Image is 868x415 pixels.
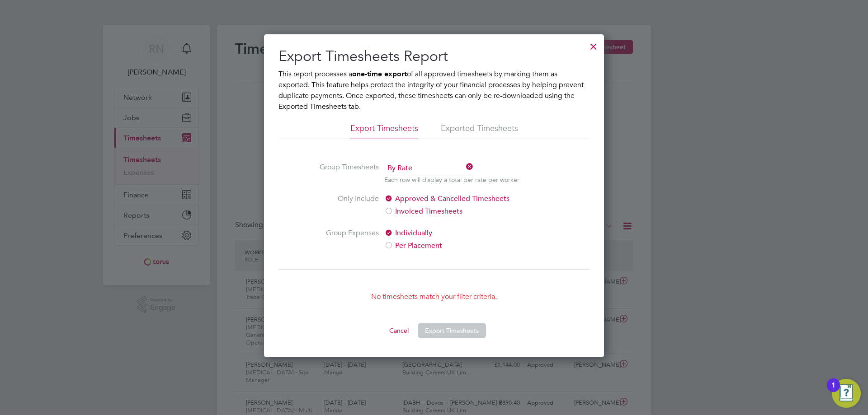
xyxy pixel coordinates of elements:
label: Group Timesheets [311,162,379,182]
p: Each row will display a total per rate per worker [384,175,519,184]
p: This report processes a of all approved timesheets by marking them as exported. This feature help... [278,69,590,112]
li: Export Timesheets [350,123,418,139]
label: Individually [384,228,536,238]
li: Exported Timesheets [441,123,518,139]
span: By Rate [384,162,473,175]
b: one-time export [352,70,407,78]
h2: Export Timesheets Report [278,47,590,66]
label: Approved & Cancelled Timesheets [384,193,536,204]
label: Per Placement [384,240,536,251]
label: Invoiced Timesheets [384,206,536,217]
div: 1 [831,385,835,397]
label: Group Expenses [311,228,379,251]
p: No timesheets match your filter criteria. [278,291,590,302]
button: Cancel [382,323,416,338]
label: Only Include [311,193,379,217]
button: Open Resource Center, 1 new notification [832,379,861,408]
button: Export Timesheets [418,323,486,338]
